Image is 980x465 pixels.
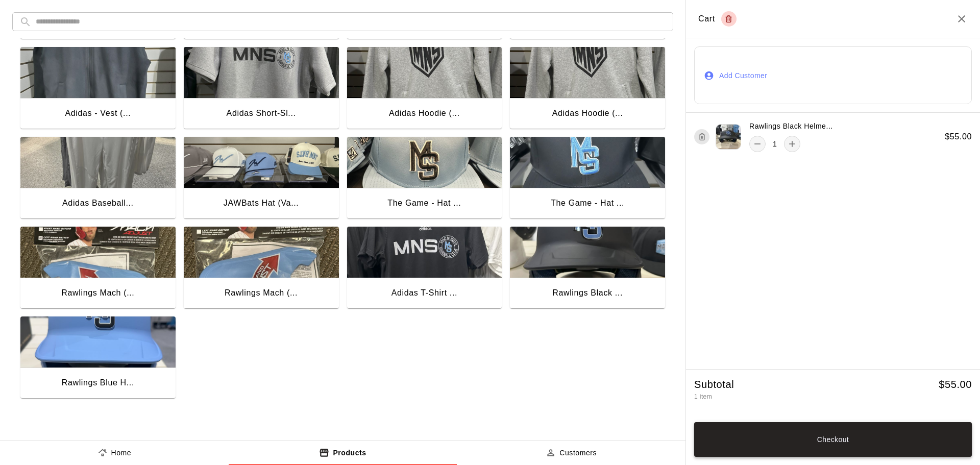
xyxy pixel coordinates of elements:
img: The Game - Hat (BLK) [510,137,665,188]
button: Checkout [694,422,972,457]
img: Adidas Hoodie (Youth) - All Colors [347,47,502,98]
button: remove [749,136,766,152]
div: JAWBats Hat (Va... [224,197,299,210]
h6: $ 55.00 [945,130,972,143]
div: Adidas T-Shirt ... [391,286,458,300]
button: add [784,136,800,152]
div: Adidas Baseball... [62,197,134,210]
button: Adidas T-Shirt (SS)Adidas T-Shirt ... [347,227,502,310]
img: JAWBats Hat (Various) [184,137,339,188]
button: Rawlings Black HelmetRawlings Black ... [510,227,665,310]
p: Customers [559,448,597,458]
img: Rawlings Blue Helmet [20,316,176,368]
p: Rawlings Black Helme... [749,121,833,132]
button: Rawlings Blue HelmetRawlings Blue H... [20,316,176,400]
img: Rawlings Mach (RHH) [184,227,339,278]
img: Rawlings Mach (LHH) [20,227,176,278]
button: Rawlings Mach (RHH)Rawlings Mach (... [184,227,339,310]
div: Adidas - Vest (... [65,107,131,120]
h5: Subtotal [694,378,734,391]
img: Adidas Short-Sleeved Hoodie - All Colors [184,47,339,98]
img: Rawlings Black Helmet [510,227,665,278]
button: Close [955,13,968,25]
img: The Game - Hat (BLUE) [347,137,502,188]
div: The Game - Hat ... [551,197,624,210]
button: JAWBats Hat (Various)JAWBats Hat (Va... [184,137,339,221]
img: product 45 [716,124,741,150]
div: The Game - Hat ... [387,197,461,210]
button: Adidas - Vest (Black)Adidas - Vest (... [20,47,176,131]
div: Cart [698,11,737,27]
div: Rawlings Mach (... [61,286,134,300]
button: Adidas Hoodie (Adult) - All ColorsAdidas Hoodie (... [510,47,665,131]
button: Adidas Hoodie (Youth) - All ColorsAdidas Hoodie (... [347,47,502,131]
p: Products [333,448,366,458]
button: Rawlings Mach (LHH)Rawlings Mach (... [20,227,176,310]
button: The Game - Hat (BLUE)The Game - Hat ... [347,137,502,221]
div: Rawlings Mach (... [225,286,298,300]
h5: $ 55.00 [939,378,972,391]
button: Adidas Short-Sleeved Hoodie - All ColorsAdidas Short-Sl... [184,47,339,131]
div: Rawlings Black ... [552,286,623,300]
button: The Game - Hat (BLK)The Game - Hat ... [510,137,665,221]
img: Adidas T-Shirt (SS) [347,227,502,278]
span: 1 item [694,393,712,400]
p: Home [111,448,132,458]
div: Adidas Short-Sl... [227,107,296,120]
div: Adidas Hoodie (... [552,107,623,120]
button: Adidas Baseball Pants - White/GrayAdidas Baseball... [20,137,176,221]
p: 1 [773,139,777,150]
img: Adidas - Vest (Black) [20,47,176,98]
img: Adidas Hoodie (Adult) - All Colors [510,47,665,98]
img: Adidas Baseball Pants - White/Gray [20,137,176,188]
button: Empty cart [721,11,737,27]
button: Add Customer [694,46,972,104]
div: Rawlings Blue H... [62,376,134,389]
div: Adidas Hoodie (... [389,107,460,120]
